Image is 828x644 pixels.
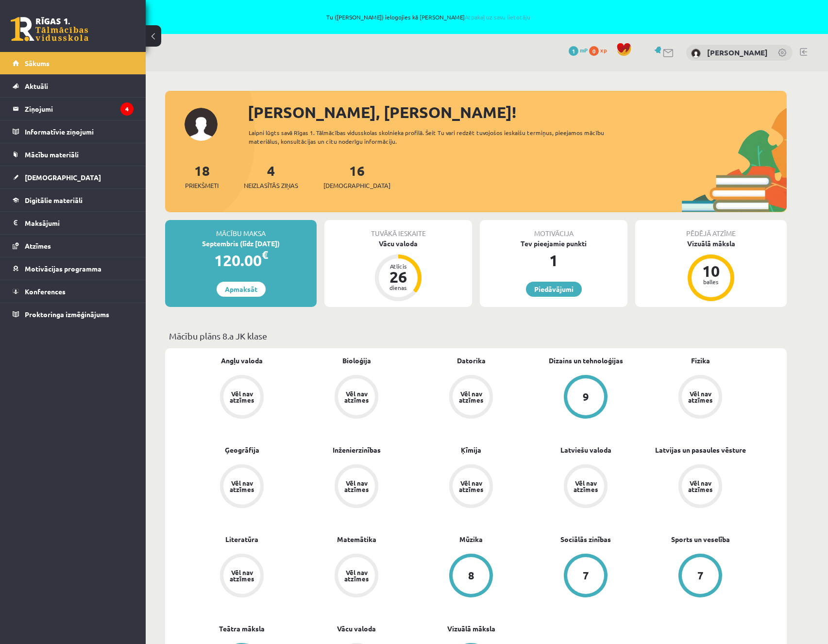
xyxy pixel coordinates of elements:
[447,624,495,634] a: Vizuālā māksla
[643,375,758,421] a: Vēl nav atzīmes
[25,264,101,273] span: Motivācijas programma
[569,46,578,56] span: 1
[528,375,643,421] a: 9
[228,480,255,492] div: Vēl nav atzīmes
[25,196,83,204] span: Digitālie materiāli
[697,570,704,581] div: 7
[228,569,255,582] div: Vēl nav atzīmes
[635,220,787,238] div: Pēdējā atzīme
[480,220,627,238] div: Motivācija
[342,356,371,366] a: Bioloģija
[691,356,710,366] a: Fizika
[225,534,258,544] a: Literatūra
[25,241,51,250] span: Atzīmes
[691,49,701,58] img: Marta Grāve
[635,238,787,303] a: Vizuālā māksla 10 balles
[169,329,783,342] p: Mācību plāns 8.a JK klase
[528,554,643,599] a: 7
[244,162,298,190] a: 4Neizlasītās ziņas
[480,249,627,272] div: 1
[25,173,101,182] span: [DEMOGRAPHIC_DATA]
[13,143,134,166] a: Mācību materiāli
[120,102,134,116] i: 4
[583,391,589,402] div: 9
[324,238,472,303] a: Vācu valoda Atlicis 26 dienas
[185,181,219,190] span: Priekšmeti
[343,390,370,403] div: Vēl nav atzīmes
[13,52,134,74] a: Sākums
[337,534,376,544] a: Matemātika
[560,445,611,455] a: Latviešu valoda
[324,238,472,249] div: Vācu valoda
[459,534,483,544] a: Mūzika
[323,162,390,190] a: 16[DEMOGRAPHIC_DATA]
[526,282,582,297] a: Piedāvājumi
[228,390,255,403] div: Vēl nav atzīmes
[384,285,413,290] div: dienas
[461,445,481,455] a: Ķīmija
[25,150,79,159] span: Mācību materiāli
[25,98,134,120] legend: Ziņojumi
[299,375,414,421] a: Vēl nav atzīmes
[549,356,623,366] a: Dizains un tehnoloģijas
[13,120,134,143] a: Informatīvie ziņojumi
[299,464,414,510] a: Vēl nav atzīmes
[480,238,627,249] div: Tev pieejamie punkti
[13,212,134,234] a: Maksājumi
[25,82,48,90] span: Aktuāli
[165,220,317,238] div: Mācību maksa
[25,59,50,68] span: Sākums
[112,14,745,20] span: Tu ([PERSON_NAME]) ielogojies kā [PERSON_NAME]
[262,248,268,262] span: €
[13,189,134,211] a: Digitālie materiāli
[643,554,758,599] a: 7
[572,480,599,492] div: Vēl nav atzīmes
[13,280,134,303] a: Konferences
[13,257,134,280] a: Motivācijas programma
[13,98,134,120] a: Ziņojumi4
[687,480,714,492] div: Vēl nav atzīmes
[185,464,299,510] a: Vēl nav atzīmes
[25,310,109,319] span: Proktoringa izmēģinājums
[687,390,714,403] div: Vēl nav atzīmes
[225,445,259,455] a: Ģeogrāfija
[671,534,730,544] a: Sports un veselība
[217,282,266,297] a: Apmaksāt
[343,569,370,582] div: Vēl nav atzīmes
[528,464,643,510] a: Vēl nav atzīmes
[343,480,370,492] div: Vēl nav atzīmes
[185,375,299,421] a: Vēl nav atzīmes
[249,128,622,146] div: Laipni lūgts savā Rīgas 1. Tālmācības vidusskolas skolnieka profilā. Šeit Tu vari redzēt tuvojošo...
[384,269,413,285] div: 26
[583,570,589,581] div: 7
[13,303,134,325] a: Proktoringa izmēģinājums
[414,464,528,510] a: Vēl nav atzīmes
[655,445,746,455] a: Latvijas un pasaules vēsture
[696,263,726,279] div: 10
[414,554,528,599] a: 8
[569,46,588,54] a: 1 mP
[13,235,134,257] a: Atzīmes
[707,48,768,57] a: [PERSON_NAME]
[337,624,376,634] a: Vācu valoda
[696,279,726,285] div: balles
[333,445,381,455] a: Inženierzinības
[580,46,588,54] span: mP
[324,220,472,238] div: Tuvākā ieskaite
[600,46,607,54] span: xp
[185,554,299,599] a: Vēl nav atzīmes
[589,46,611,54] a: 0 xp
[635,238,787,249] div: Vizuālā māksla
[323,181,390,190] span: [DEMOGRAPHIC_DATA]
[25,120,134,143] legend: Informatīvie ziņojumi
[384,263,413,269] div: Atlicis
[468,570,474,581] div: 8
[248,101,787,124] div: [PERSON_NAME], [PERSON_NAME]!
[457,356,486,366] a: Datorika
[589,46,599,56] span: 0
[25,212,134,234] legend: Maksājumi
[221,356,263,366] a: Angļu valoda
[165,238,317,249] div: Septembris (līdz [DATE])
[457,390,485,403] div: Vēl nav atzīmes
[25,287,66,296] span: Konferences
